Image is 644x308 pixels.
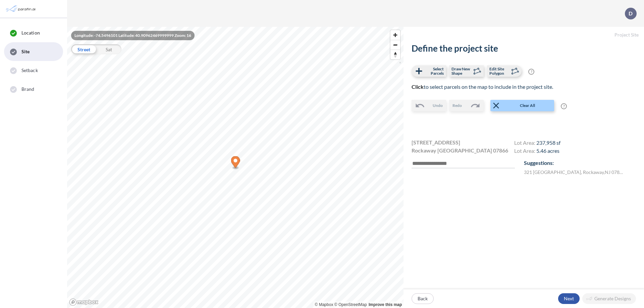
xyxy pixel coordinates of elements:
[412,100,446,111] button: Undo
[412,83,424,90] b: Click
[524,169,625,176] label: 321 [GEOGRAPHIC_DATA] , Rockaway , NJ 07866 , US
[489,67,509,75] span: Edit Site Polygon
[412,138,460,146] span: [STREET_ADDRESS]
[536,147,559,154] span: 5.46 acres
[390,30,400,40] button: Zoom in
[561,103,567,109] span: ?
[524,159,636,167] p: Suggestions:
[369,302,402,307] a: Improve this map
[558,293,580,304] button: Next
[231,156,240,170] div: Map marker
[69,298,99,306] a: Mapbox homepage
[501,103,553,109] span: Clear All
[96,44,121,54] div: Sat
[5,3,38,15] img: Parafin
[449,100,484,111] button: Redo
[490,100,554,111] button: Clear All
[412,146,508,155] span: Rockaway [GEOGRAPHIC_DATA] 07866
[536,139,560,146] span: 237,958 sf
[390,50,400,59] span: Reset bearing to north
[629,10,633,16] p: D
[424,67,444,75] span: Select Parcels
[514,147,560,156] h4: Lot Area:
[71,44,96,54] div: Street
[412,83,553,90] span: to select parcels on the map to include in the project site.
[390,40,400,50] button: Zoom out
[433,103,443,109] span: Undo
[67,27,404,308] canvas: Map
[71,31,195,40] div: Longitude: -74.5496101 Latitude: 40.90962469999999 Zoom: 16
[514,139,560,147] h4: Lot Area:
[412,43,636,54] h2: Define the project site
[418,295,428,302] p: Back
[390,50,400,59] button: Reset bearing to north
[21,29,40,36] span: Location
[528,69,534,75] span: ?
[21,86,35,93] span: Brand
[390,40,400,50] span: Zoom out
[404,27,644,43] h5: Project Site
[412,293,434,304] button: Back
[21,67,38,74] span: Setback
[451,67,471,75] span: Draw New Shape
[315,302,333,307] a: Mapbox
[334,302,367,307] a: OpenStreetMap
[452,103,462,109] span: Redo
[21,48,30,55] span: Site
